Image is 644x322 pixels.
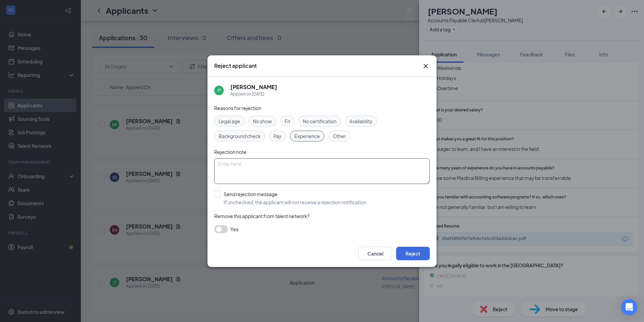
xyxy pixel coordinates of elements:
[214,213,310,219] span: Remove this applicant from talent network?
[358,247,392,260] button: Cancel
[333,132,346,140] span: Other
[273,132,282,140] span: Pay
[214,62,257,70] h3: Reject applicant
[219,117,240,125] span: Legal age
[621,299,637,315] div: Open Intercom Messenger
[217,87,221,93] div: JT
[230,225,238,233] span: Yes
[230,91,277,98] div: Applied on [DATE]
[294,132,320,140] span: Experience
[422,62,430,70] svg: Cross
[253,117,272,125] span: No show
[396,247,430,260] button: Reject
[303,117,336,125] span: No certification
[349,117,373,125] span: Availability
[214,105,261,111] span: Reasons for rejection
[422,62,430,70] button: Close
[285,117,290,125] span: Fit
[230,83,277,91] h5: [PERSON_NAME]
[219,132,261,140] span: Background check
[214,149,247,155] span: Rejection note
